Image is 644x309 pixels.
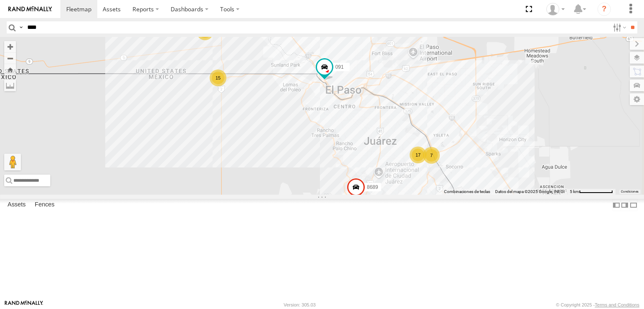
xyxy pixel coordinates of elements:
label: Search Filter Options [610,21,628,33]
div: 7 [423,147,440,164]
div: © Copyright 2025 - [556,302,639,307]
label: Hide Summary Table [629,199,638,211]
i: ? [597,3,611,16]
span: 091 [335,64,344,70]
label: Fences [31,199,59,211]
label: Dock Summary Table to the Right [621,199,629,211]
a: Terms and Conditions [595,302,639,307]
a: Condiciones [621,190,639,193]
button: Combinaciones de teclas [444,189,490,195]
button: Arrastra el hombrecito naranja al mapa para abrir Street View [4,154,21,170]
label: Search Query [18,21,24,33]
img: rand-logo.svg [8,6,52,12]
label: Assets [3,199,30,211]
button: Zoom Home [4,64,16,75]
button: Zoom out [4,52,16,64]
div: 17 [410,147,426,163]
a: Visit our Website [5,301,43,309]
label: Dock Summary Table to the Left [612,199,621,211]
button: Escala del mapa: 5 km por 77 píxeles [567,189,615,195]
label: Measure [4,80,16,91]
span: Datos del mapa ©2025 Google, INEGI [495,189,565,194]
span: 8689 [367,184,378,190]
button: Zoom in [4,41,16,52]
div: Version: 305.03 [284,302,316,307]
div: 3 [197,23,213,40]
label: Map Settings [630,93,644,105]
span: 5 km [570,189,579,194]
div: foxconn f [543,3,568,15]
div: 15 [210,70,226,86]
